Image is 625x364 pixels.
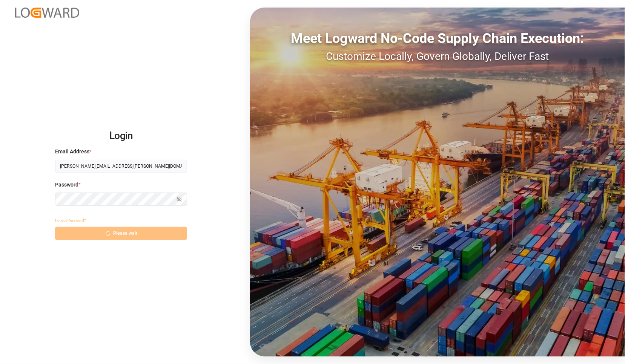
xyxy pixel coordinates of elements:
[55,148,89,156] span: Email Address
[55,124,187,148] h2: Login
[15,8,79,18] img: Logward_new_orange.png
[250,28,625,49] div: Meet Logward No-Code Supply Chain Execution:
[55,181,78,189] span: Password
[250,49,625,64] div: Customize Locally, Govern Globally, Deliver Fast
[55,160,187,173] input: Enter your email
